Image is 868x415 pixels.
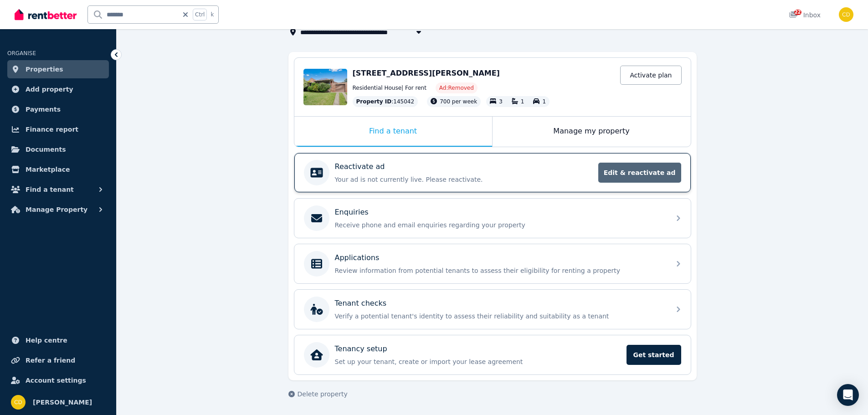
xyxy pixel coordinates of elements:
a: Tenancy setupSet up your tenant, create or import your lease agreementGet started [294,335,691,374]
span: Find a tenant [26,184,74,195]
span: Edit & reactivate ad [598,163,681,183]
div: Find a tenant [294,117,492,147]
button: Manage Property [7,200,109,219]
span: 1 [542,98,546,105]
p: Set up your tenant, create or import your lease agreement [335,357,621,366]
span: [STREET_ADDRESS][PERSON_NAME] [353,69,500,77]
a: Finance report [7,120,109,138]
span: 22 [794,10,801,15]
a: Marketplace [7,160,109,179]
span: Marketplace [26,164,70,175]
a: ApplicationsReview information from potential tenants to assess their eligibility for renting a p... [294,244,691,283]
a: Add property [7,80,109,98]
a: Refer a friend [7,351,109,369]
p: Review information from potential tenants to assess their eligibility for renting a property [335,266,665,275]
div: Open Intercom Messenger [837,384,859,406]
span: Refer a friend [26,355,75,366]
a: Tenant checksVerify a potential tenant's identity to assess their reliability and suitability as ... [294,290,691,329]
p: Verify a potential tenant's identity to assess their reliability and suitability as a tenant [335,312,665,321]
span: Residential House | For rent [353,84,426,92]
button: Delete property [288,389,348,399]
p: Enquiries [335,207,369,218]
a: Activate plan [620,66,681,85]
span: 700 per week [440,98,477,105]
div: : 145042 [353,96,418,107]
span: Get started [627,345,681,365]
span: Ad: Removed [439,84,474,92]
a: Account settings [7,371,109,389]
span: Documents [26,144,66,155]
span: Finance report [26,124,78,135]
div: Inbox [789,10,821,20]
span: 1 [521,98,524,105]
p: Receive phone and email enquiries regarding your property [335,220,665,230]
button: Find a tenant [7,180,109,199]
span: k [211,11,214,18]
span: ORGANISE [7,50,36,56]
span: Ctrl [193,9,207,20]
a: Payments [7,100,109,118]
a: Properties [7,60,109,78]
span: Add property [26,84,73,95]
p: Applications [335,252,380,263]
span: Properties [26,64,63,75]
a: Documents [7,140,109,159]
p: Your ad is not currently live. Please reactivate. [335,175,593,184]
p: Reactivate ad [335,161,385,172]
img: RentBetter [15,8,77,21]
a: Reactivate adYour ad is not currently live. Please reactivate.Edit & reactivate ad [294,153,691,192]
span: Help centre [26,335,67,346]
span: 3 [499,98,503,105]
p: Tenant checks [335,298,387,309]
span: Account settings [26,375,86,386]
span: Delete property [298,389,348,399]
a: EnquiriesReceive phone and email enquiries regarding your property [294,199,691,238]
span: Property ID [356,98,392,105]
img: Chris Dimitropoulos [839,7,853,22]
img: Chris Dimitropoulos [11,395,26,410]
p: Tenancy setup [335,343,387,354]
span: [PERSON_NAME] [33,397,92,408]
div: Manage my property [493,117,691,147]
span: Payments [26,104,61,115]
span: Manage Property [26,204,87,215]
a: Help centre [7,331,109,349]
